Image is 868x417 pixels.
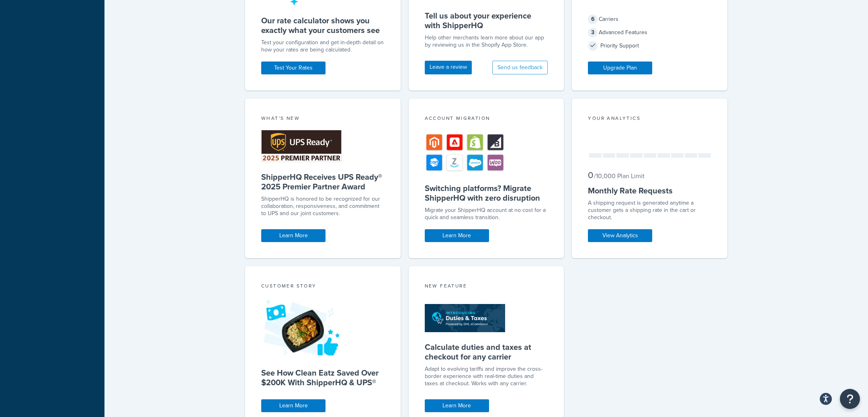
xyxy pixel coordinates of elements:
[588,14,711,25] div: Carriers
[588,229,652,242] a: View Analytics
[261,39,385,53] div: Test your configuration and get in-depth detail on how your rates are being calculated.
[425,11,548,30] h5: Tell us about your experience with ShipperHQ
[492,61,548,74] button: Send us feedback
[425,34,548,49] p: Help other merchants learn more about our app by reviewing us in the Shopify App Store.
[425,207,548,221] div: Migrate your ShipperHQ account at no cost for a quick and seamless transition.
[840,389,860,409] button: Open Resource Center
[594,171,645,181] small: / 10,000 Plan Limit
[261,282,385,292] div: Customer Story
[425,399,489,412] a: Learn More
[588,168,593,182] span: 0
[425,342,548,362] h5: Calculate duties and taxes at checkout for any carrier
[588,40,711,51] div: Priority Support
[261,62,325,74] a: Test Your Rates
[425,115,548,124] div: Account Migration
[425,282,548,292] div: New Feature
[588,186,711,195] h5: Monthly Rate Requests
[588,14,598,24] span: 6
[261,172,385,191] h5: ShipperHQ Receives UPS Ready® 2025 Premier Partner Award
[588,27,711,38] div: Advanced Features
[588,199,711,221] div: A shipping request is generated anytime a customer gets a shipping rate in the cart or checkout.
[425,366,548,387] p: Adapt to evolving tariffs and improve the cross-border experience with real-time duties and taxes...
[261,368,385,387] h5: See How Clean Eatz Saved Over $200K With ShipperHQ & UPS®
[588,62,652,74] a: Upgrade Plan
[425,61,472,74] a: Leave a review
[261,399,325,412] a: Learn More
[261,16,385,35] h5: Our rate calculator shows you exactly what your customers see
[425,229,489,242] a: Learn More
[261,195,385,217] p: ShipperHQ is honored to be recognized for our collaboration, responsiveness, and commitment to UP...
[425,183,548,203] h5: Switching platforms? Migrate ShipperHQ with zero disruption
[261,115,385,124] div: What's New
[588,115,711,124] div: Your Analytics
[588,28,598,37] span: 3
[261,229,325,242] a: Learn More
